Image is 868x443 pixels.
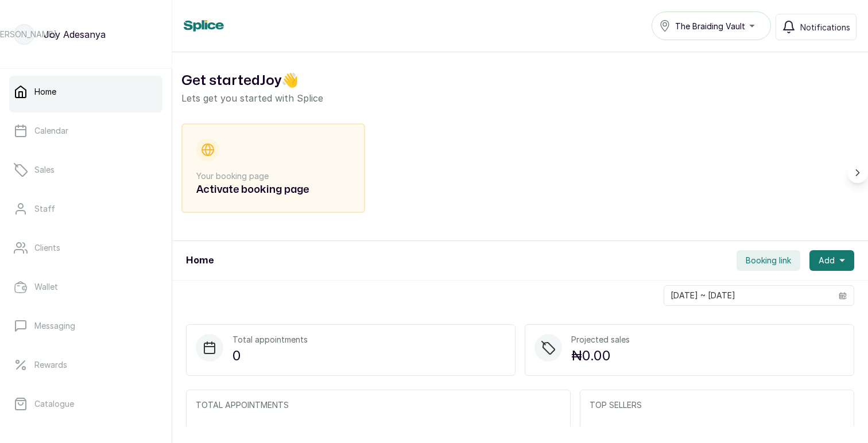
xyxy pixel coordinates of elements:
[34,320,75,332] p: Messaging
[196,170,350,182] p: Your booking page
[9,115,162,147] a: Calendar
[34,398,74,410] p: Catalogue
[181,91,859,105] p: Lets get you started with Splice
[196,182,350,198] h2: Activate booking page
[9,310,162,342] a: Messaging
[34,125,68,137] p: Calendar
[9,349,162,381] a: Rewards
[34,281,58,293] p: Wallet
[9,388,162,420] a: Catalogue
[819,255,835,266] span: Add
[232,334,308,345] p: Total appointments
[181,123,365,213] div: Your booking pageActivate booking page
[34,164,55,176] p: Sales
[9,76,162,108] a: Home
[737,250,800,271] button: Booking link
[800,21,850,33] span: Notifications
[746,255,791,266] span: Booking link
[34,359,67,371] p: Rewards
[9,154,162,186] a: Sales
[181,71,859,91] h2: Get started Joy 👋
[196,399,561,411] p: TOTAL APPOINTMENTS
[571,345,630,366] p: ₦0.00
[9,271,162,303] a: Wallet
[186,254,214,267] h1: Home
[34,203,55,215] p: Staff
[232,345,308,366] p: 0
[44,28,106,41] p: Joy Adesanya
[675,20,745,32] span: The Braiding Vault
[839,292,847,300] svg: calendar
[590,399,844,411] p: TOP SELLERS
[847,162,868,183] button: Scroll right
[664,286,832,305] input: Select date
[809,250,854,271] button: Add
[9,193,162,225] a: Staff
[776,14,857,40] button: Notifications
[652,11,771,40] button: The Braiding Vault
[9,232,162,264] a: Clients
[34,242,60,254] p: Clients
[34,86,56,98] p: Home
[571,334,630,345] p: Projected sales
